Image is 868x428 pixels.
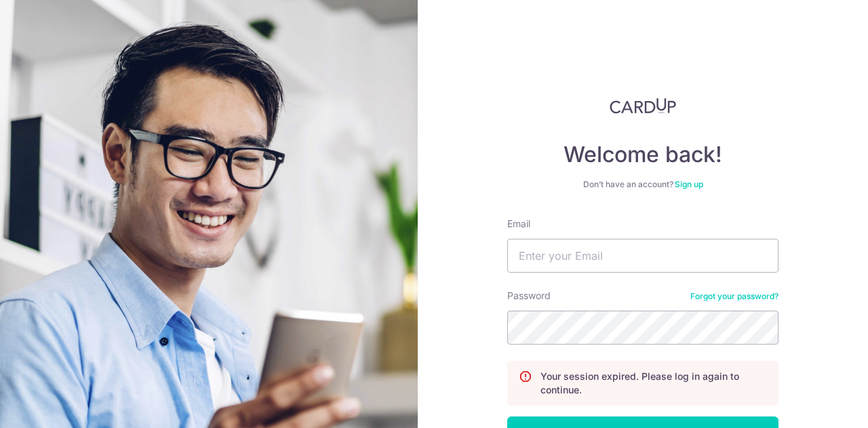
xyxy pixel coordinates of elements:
[507,179,778,190] div: Don’t have an account?
[690,291,778,302] a: Forgot your password?
[675,179,703,189] a: Sign up
[507,289,551,303] label: Password
[540,370,767,397] p: Your session expired. Please log in again to continue.
[610,98,676,114] img: CardUp Logo
[507,217,530,231] label: Email
[507,239,778,273] input: Enter your Email
[507,141,778,168] h4: Welcome back!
